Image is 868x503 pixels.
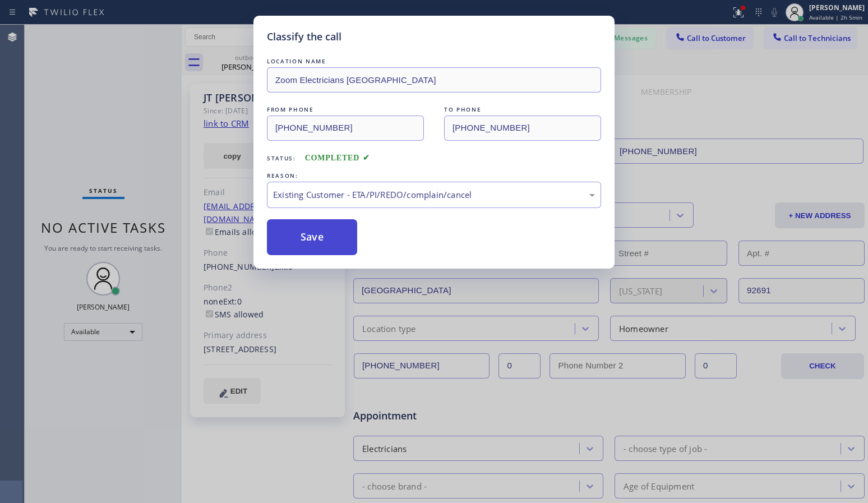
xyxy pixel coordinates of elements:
input: To phone [444,116,601,141]
div: TO PHONE [444,104,601,116]
div: Existing Customer - ETA/PI/REDO/complain/cancel [273,188,595,201]
div: REASON: [267,170,601,182]
div: FROM PHONE [267,104,424,116]
button: Save [267,219,357,255]
input: From phone [267,116,424,141]
h5: Classify the call [267,29,341,44]
span: Status: [267,154,296,162]
div: LOCATION NAME [267,56,601,67]
span: COMPLETED [305,154,370,162]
